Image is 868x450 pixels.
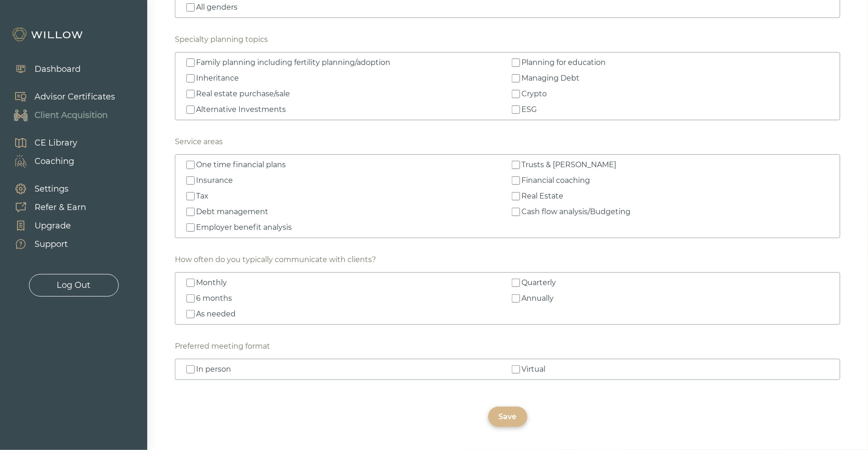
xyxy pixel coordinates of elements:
[35,63,81,76] div: Dashboard
[196,2,237,13] div: All genders
[186,105,195,114] input: Alternative Investments
[196,175,233,186] div: Insurance
[35,238,68,251] div: Support
[196,191,208,202] div: Tax
[5,180,86,198] a: Settings
[196,159,286,170] div: One time financial plans
[5,198,86,216] a: Refer & Earn
[186,161,195,169] input: One time financial plans
[35,137,77,149] div: CE Library
[186,74,195,82] input: Inheritance
[35,201,86,214] div: Refer & Earn
[521,293,554,304] div: Annually
[35,183,69,195] div: Settings
[512,90,520,98] input: Crypto
[521,73,579,84] div: Managing Debt
[196,73,239,84] div: Inheritance
[196,309,236,320] div: As needed
[521,364,545,375] div: Virtual
[5,88,115,106] a: Advisor Certificates
[5,106,115,124] a: Client Acquisition
[521,277,556,288] div: Quarterly
[512,279,520,287] input: Quarterly
[521,104,537,115] div: ESG
[512,161,520,169] input: Trusts & [PERSON_NAME]
[12,27,85,42] img: Willow
[186,310,195,318] input: As needed
[186,58,195,67] input: Family planning including fertility planning/adoption
[57,279,91,292] div: Log Out
[521,191,563,202] div: Real Estate
[5,216,86,235] a: Upgrade
[512,176,520,185] input: Financial coaching
[512,192,520,200] input: Real Estate
[175,254,376,265] div: How often do you typically communicate with clients?
[512,208,520,216] input: Cash flow analysis/Budgeting
[5,152,77,170] a: Coaching
[499,411,517,422] div: Save
[521,57,606,68] div: Planning for education
[35,220,71,232] div: Upgrade
[5,60,81,78] a: Dashboard
[512,74,520,82] input: Managing Debt
[196,57,390,68] div: Family planning including fertility planning/adoption
[186,176,195,185] input: Insurance
[186,365,195,374] input: In person
[512,365,520,374] input: Virtual
[196,88,290,99] div: Real estate purchase/sale
[196,104,286,115] div: Alternative Investments
[186,192,195,200] input: Tax
[512,294,520,303] input: Annually
[175,34,268,45] div: Specialty planning topics
[5,134,77,152] a: CE Library
[186,3,195,12] input: All genders
[521,206,631,217] div: Cash flow analysis/Budgeting
[196,222,292,233] div: Employer benefit analysis
[512,105,520,114] input: ESG
[512,58,520,67] input: Planning for education
[186,90,195,98] input: Real estate purchase/sale
[186,223,195,232] input: Employer benefit analysis
[186,208,195,216] input: Debt management
[196,206,268,217] div: Debt management
[35,91,115,103] div: Advisor Certificates
[196,293,232,304] div: 6 months
[186,279,195,287] input: Monthly
[521,88,547,99] div: Crypto
[35,155,74,168] div: Coaching
[175,341,270,352] div: Preferred meeting format
[196,364,231,375] div: In person
[186,294,195,303] input: 6 months
[196,277,227,288] div: Monthly
[488,407,527,427] button: Save
[521,159,616,170] div: Trusts & [PERSON_NAME]
[35,109,108,122] div: Client Acquisition
[175,136,223,147] div: Service areas
[521,175,590,186] div: Financial coaching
